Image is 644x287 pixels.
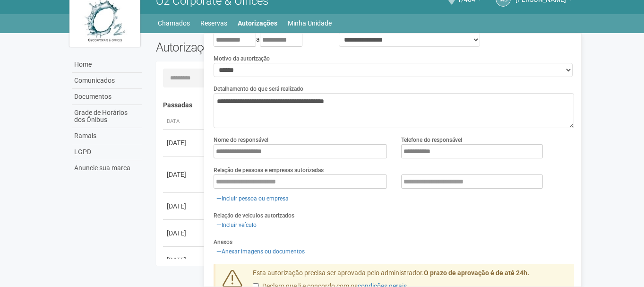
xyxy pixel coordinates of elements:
[72,144,142,160] a: LGPD
[163,102,568,109] h4: Passadas
[288,17,332,30] a: Minha Unidade
[72,128,142,144] a: Ramais
[167,170,202,179] div: [DATE]
[214,238,232,246] label: Anexos
[163,114,206,130] th: Data
[72,160,142,176] a: Anuncie sua marca
[214,211,294,220] label: Relação de veículos autorizados
[167,228,202,238] div: [DATE]
[214,166,324,174] label: Relação de pessoas e empresas autorizadas
[72,105,142,128] a: Grade de Horários dos Ônibus
[214,246,308,257] a: Anexar imagens ou documentos
[156,40,358,54] h2: Autorizações
[214,33,324,47] div: a
[214,54,270,63] label: Motivo da autorização
[424,269,529,277] strong: O prazo de aprovação é de até 24h.
[214,136,268,144] label: Nome do responsável
[158,17,190,30] a: Chamados
[72,89,142,105] a: Documentos
[238,17,277,30] a: Autorizações
[214,193,292,204] a: Incluir pessoa ou empresa
[167,138,202,148] div: [DATE]
[167,255,202,265] div: [DATE]
[72,73,142,89] a: Comunicados
[214,85,303,93] label: Detalhamento do que será realizado
[214,220,259,230] a: Incluir veículo
[200,17,227,30] a: Reservas
[401,136,462,144] label: Telefone do responsável
[72,57,142,73] a: Home
[167,201,202,211] div: [DATE]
